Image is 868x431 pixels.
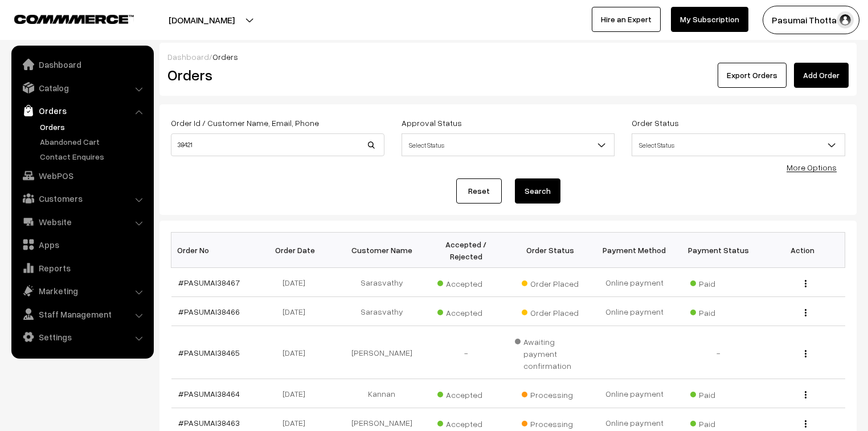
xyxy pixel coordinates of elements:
span: Paid [690,304,747,319]
span: Accepted [437,386,494,401]
span: Accepted [437,415,494,430]
div: / [167,51,849,63]
th: Order No [171,233,256,268]
a: Apps [14,234,150,255]
a: Website [14,212,150,232]
td: [DATE] [255,268,339,297]
input: Order Id / Customer Name / Customer Email / Customer Phone [171,133,384,156]
img: user [837,11,854,29]
a: More Options [787,162,837,172]
label: Order Status [632,117,679,129]
td: Sarasvathy [339,297,424,326]
a: #PASUMAI38466 [178,307,240,316]
button: [DOMAIN_NAME] [129,6,275,34]
img: Menu [805,391,806,399]
span: Orders [212,52,238,62]
a: Dashboard [14,54,150,75]
span: Order Placed [522,304,579,319]
img: COMMMERCE [14,15,134,23]
span: Accepted [437,304,494,319]
th: Payment Status [677,233,761,268]
img: Menu [805,280,806,287]
a: Customers [14,188,150,209]
img: Menu [805,350,806,357]
th: Action [761,233,845,268]
th: Customer Name [339,233,424,268]
a: #PASUMAI38464 [178,389,240,399]
a: Catalog [14,78,150,98]
td: [PERSON_NAME] [339,326,424,379]
td: [DATE] [255,297,339,326]
td: - [424,326,508,379]
a: Settings [14,327,150,347]
a: COMMMERCE [14,11,114,25]
a: Reports [14,258,150,278]
label: Order Id / Customer Name, Email, Phone [171,117,319,129]
span: Accepted [437,275,494,290]
a: Reset [456,178,502,204]
td: Sarasvathy [339,268,424,297]
th: Accepted / Rejected [424,233,508,268]
h2: Orders [167,66,383,84]
a: Dashboard [167,52,209,62]
img: Menu [805,420,806,428]
td: - [677,326,761,379]
label: Approval Status [402,117,462,129]
span: Select Status [402,133,615,156]
a: Staff Management [14,304,150,324]
span: Processing [522,386,579,401]
td: [DATE] [255,326,339,379]
th: Order Date [255,233,339,268]
span: Select Status [632,133,845,156]
a: Orders [14,100,150,121]
a: Hire an Expert [592,7,661,32]
a: WebPOS [14,165,150,186]
th: Payment Method [592,233,677,268]
a: #PASUMAI38465 [178,348,240,357]
td: Online payment [592,268,677,297]
a: #PASUMAI38463 [178,418,240,428]
span: Processing [522,415,579,430]
a: Orders [37,121,150,133]
th: Order Status [508,233,592,268]
a: #PASUMAI38467 [178,278,240,287]
span: Order Placed [522,275,579,290]
a: Abandoned Cart [37,136,150,148]
span: Select Status [632,135,845,155]
a: Add Order [794,63,849,88]
span: Paid [690,275,747,290]
td: Kannan [339,379,424,408]
a: Contact Enquires [37,151,150,162]
button: Pasumai Thotta… [763,6,859,34]
td: Online payment [592,297,677,326]
a: My Subscription [671,7,748,32]
button: Search [515,178,560,204]
span: Paid [690,386,747,401]
a: Marketing [14,280,150,301]
button: Export Orders [718,63,787,88]
span: Select Status [402,135,615,155]
span: Paid [690,415,747,430]
span: Awaiting payment confirmation [515,333,586,372]
td: [DATE] [255,379,339,408]
td: Online payment [592,379,677,408]
img: Menu [805,309,806,316]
